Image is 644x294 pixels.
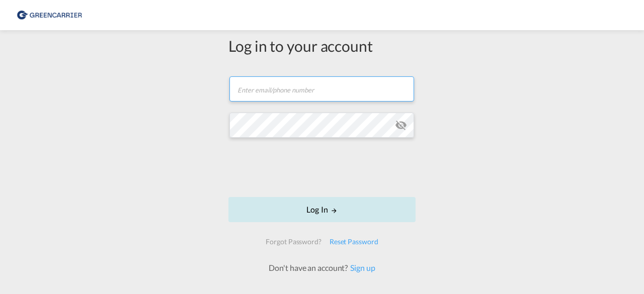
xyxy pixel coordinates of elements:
[246,148,398,187] iframe: reCAPTCHA
[326,233,382,251] div: Reset Password
[228,35,416,56] div: Log in to your account
[229,76,414,102] input: Enter email/phone number
[228,197,416,222] button: LOGIN
[262,233,325,251] div: Forgot Password?
[348,263,375,272] a: Sign up
[258,262,386,273] div: Don't have an account?
[395,119,407,131] md-icon: icon-eye-off
[15,4,83,27] img: b0b18ec08afe11efb1d4932555f5f09d.png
